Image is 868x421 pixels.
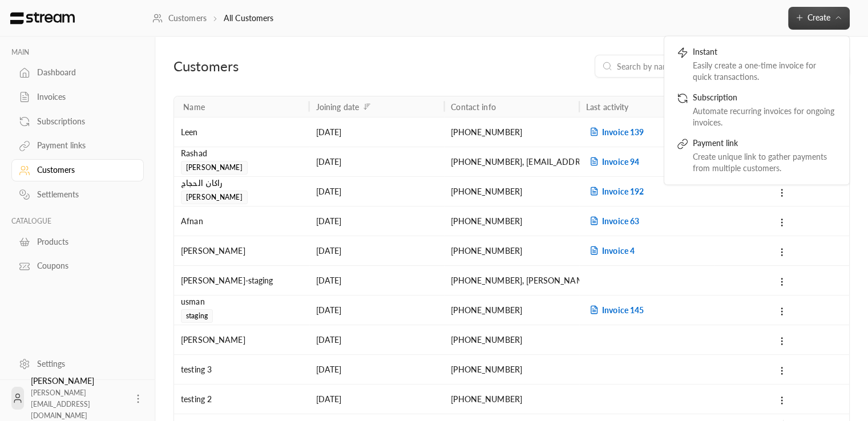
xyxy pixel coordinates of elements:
[181,236,302,265] div: [PERSON_NAME]
[183,102,205,112] div: Name
[11,353,144,375] a: Settings
[9,12,76,25] img: Logo
[37,140,130,151] div: Payment links
[671,42,842,87] a: InstantEasily create a one-time invoice for quick transactions.
[37,164,130,176] div: Customers
[181,295,302,308] div: usman
[316,266,438,295] div: [DATE]
[693,92,837,106] div: Subscription
[11,159,144,181] a: Customers
[586,305,644,315] span: Invoice 145
[11,184,144,206] a: Settlements
[693,151,837,174] div: Create unique link to gather payments from multiple customers.
[31,388,90,420] span: [PERSON_NAME][EMAIL_ADDRESS][DOMAIN_NAME]
[451,236,572,265] div: [PHONE_NUMBER]
[671,87,842,133] a: SubscriptionAutomate recurring invoices for ongoing invoices.
[316,177,438,206] div: [DATE]
[451,118,572,147] div: [PHONE_NUMBER]
[181,177,302,189] div: راكان الحجاج
[181,309,213,323] span: staging
[316,118,438,147] div: [DATE]
[181,266,302,295] div: [PERSON_NAME]-staging
[451,147,572,176] div: [PHONE_NUMBER] , [EMAIL_ADDRESS][DOMAIN_NAME]
[586,187,644,196] span: Invoice 192
[671,133,842,179] a: Payment linkCreate unique link to gather payments from multiple customers.
[11,62,144,84] a: Dashboard
[181,384,302,414] div: testing 2
[586,216,639,226] span: Invoice 63
[11,48,144,57] p: MAIN
[152,13,207,24] a: Customers
[181,147,302,160] div: Rashad
[617,60,756,72] input: Search by name or phone
[586,127,644,137] span: Invoice 139
[37,91,130,103] div: Invoices
[11,230,144,253] a: Products
[11,255,144,277] a: Coupons
[451,266,572,295] div: [PHONE_NUMBER] , [PERSON_NAME][EMAIL_ADDRESS][DOMAIN_NAME]
[451,207,572,236] div: [PHONE_NUMBER]
[37,189,130,200] div: Settlements
[451,325,572,354] div: [PHONE_NUMBER]
[316,384,438,414] div: [DATE]
[173,57,391,75] div: Customers
[37,236,130,248] div: Products
[11,135,144,157] a: Payment links
[181,355,302,384] div: testing 3
[451,384,572,414] div: [PHONE_NUMBER]
[181,191,248,204] span: [PERSON_NAME]
[181,161,248,175] span: [PERSON_NAME]
[586,102,629,112] div: Last activity
[586,246,635,256] span: Invoice 4
[37,260,130,272] div: Coupons
[586,157,639,167] span: Invoice 94
[11,110,144,132] a: Subscriptions
[316,207,438,236] div: [DATE]
[316,295,438,325] div: [DATE]
[808,13,830,22] span: Create
[37,116,130,127] div: Subscriptions
[693,106,837,128] div: Automate recurring invoices for ongoing invoices.
[152,13,274,24] nav: breadcrumb
[224,13,274,24] p: All Customers
[451,177,572,206] div: [PHONE_NUMBER]
[693,46,837,60] div: Instant
[360,100,374,114] button: Sort
[11,86,144,108] a: Invoices
[451,295,572,325] div: [PHONE_NUMBER]
[316,236,438,265] div: [DATE]
[693,60,837,83] div: Easily create a one-time invoice for quick transactions.
[451,355,572,384] div: [PHONE_NUMBER]
[693,137,837,151] div: Payment link
[11,217,144,226] p: CATALOGUE
[316,355,438,384] div: [DATE]
[316,147,438,176] div: [DATE]
[451,102,495,112] div: Contact info
[788,7,850,30] button: Create
[37,358,130,370] div: Settings
[181,207,302,236] div: Afnan
[316,102,359,112] div: Joining date
[31,375,126,421] div: [PERSON_NAME]
[181,325,302,354] div: [PERSON_NAME]
[37,67,130,78] div: Dashboard
[181,118,302,147] div: Leen
[316,325,438,354] div: [DATE]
